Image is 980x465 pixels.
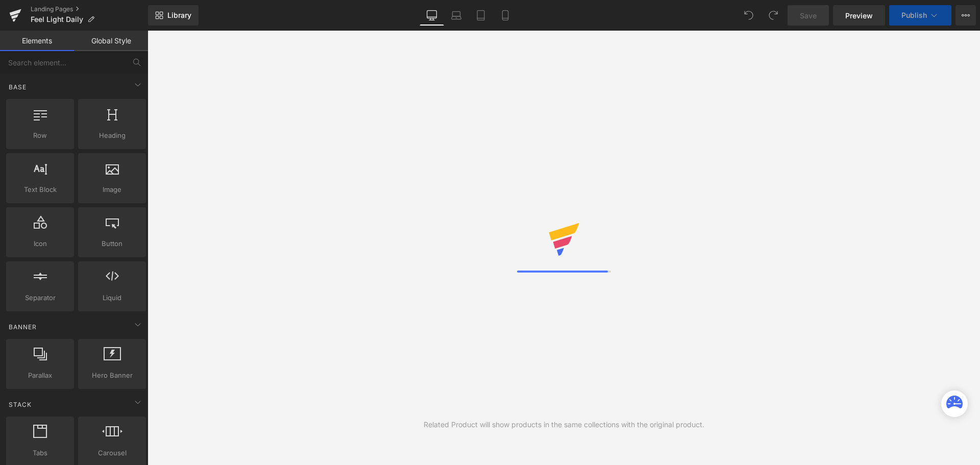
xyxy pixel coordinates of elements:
button: Undo [739,5,759,26]
button: More [955,5,976,26]
span: Hero Banner [81,370,143,381]
span: Preview [845,10,873,21]
a: Preview [833,5,885,26]
button: Publish [889,5,951,26]
a: Tablet [469,5,493,26]
button: Redo [763,5,783,26]
span: Carousel [81,448,143,458]
span: Save [800,10,817,21]
span: Separator [9,292,71,303]
span: Button [81,238,143,249]
span: Library [167,11,191,20]
span: Banner [8,322,38,332]
span: Text Block [9,184,71,195]
div: Related Product will show products in the same collections with the original product. [424,419,704,430]
span: Tabs [9,448,71,458]
a: Laptop [444,5,469,26]
span: Row [9,130,71,141]
span: Feel Light Daily [31,15,83,23]
span: Liquid [81,292,143,303]
a: Landing Pages [31,5,148,13]
span: Heading [81,130,143,141]
a: Desktop [420,5,444,26]
span: Parallax [9,370,71,381]
span: Image [81,184,143,195]
span: Base [8,82,28,92]
span: Icon [9,238,71,249]
span: Publish [901,11,927,19]
span: Stack [8,400,33,409]
a: Mobile [493,5,518,26]
a: Global Style [74,31,148,51]
a: New Library [148,5,199,26]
